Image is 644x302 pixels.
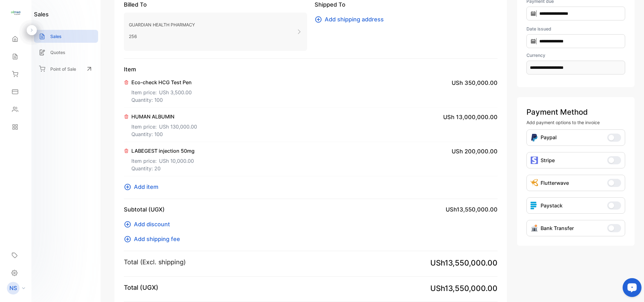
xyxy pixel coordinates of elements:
p: Flutterwave [541,179,569,187]
img: icon [531,202,538,209]
p: Shipped To [315,0,498,9]
p: Item price: [131,86,192,96]
iframe: LiveChat chat widget [618,276,644,302]
img: Icon [531,179,538,187]
a: Sales [34,30,98,43]
p: Bank Transfer [541,224,574,232]
p: HUMAN ALBUMIN [131,113,197,120]
p: Quotes [50,49,65,56]
span: USh13,550,000.00 [446,205,498,214]
span: USh 350,000.00 [452,79,498,87]
p: Item [124,65,498,74]
p: Paystack [541,202,563,209]
button: Add discount [124,220,174,228]
p: Item price: [131,120,197,130]
img: logo [11,8,20,18]
p: Sales [50,33,62,40]
label: Date issued [526,25,625,32]
a: Point of Sale [34,62,98,76]
label: Currency [526,52,625,58]
span: Add item [134,183,158,191]
span: Add shipping address [325,15,384,24]
p: GUARDIAN HEALTH PHARMACY [129,20,195,29]
p: Paypal [541,134,557,142]
p: Payment Method [526,107,625,118]
span: USh 130,000.00 [159,123,197,130]
p: Total (Excl. shipping) [124,257,186,267]
span: Add discount [134,220,170,228]
p: Quantity: 100 [131,96,192,104]
button: Add shipping fee [124,235,184,243]
span: USh 200,000.00 [452,147,498,156]
p: NS [9,284,17,292]
button: Add item [124,183,162,191]
img: Icon [531,134,538,142]
p: Total (UGX) [124,283,158,292]
p: Item price: [131,155,195,165]
span: USh 13,000,000.00 [443,113,498,121]
span: USh13,550,000.00 [430,257,498,269]
p: Stripe [541,156,555,164]
p: Subtotal (UGX) [124,205,165,214]
p: Point of Sale [50,66,76,72]
h1: sales [34,10,49,19]
a: Quotes [34,46,98,59]
p: 256 [129,32,195,41]
p: Quantity: 100 [131,130,197,138]
button: Add shipping address [315,15,388,24]
p: Quantity: 20 [131,165,195,172]
p: Billed To [124,0,307,9]
img: icon [531,156,538,164]
p: Add payment options to the invoice [526,119,625,126]
p: Eco-check HCG Test Pen [131,79,192,86]
span: USh 10,000.00 [159,157,194,165]
span: Add shipping fee [134,235,180,243]
span: USh13,550,000.00 [430,283,498,294]
img: Icon [531,224,538,232]
p: LABEGEST injection 50mg [131,147,195,155]
span: USh 3,500.00 [159,89,192,96]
